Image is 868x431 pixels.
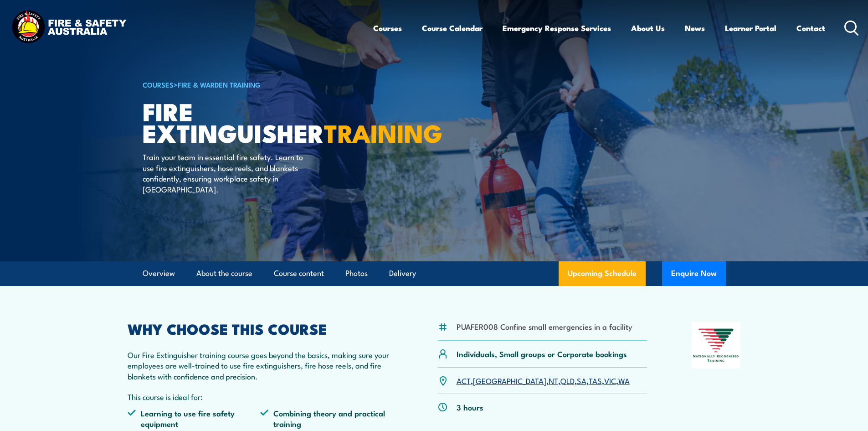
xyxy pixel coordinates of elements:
li: PUAFER008 Confine small emergencies in a facility [457,321,632,332]
a: WA [618,375,630,386]
h1: Fire Extinguisher [143,100,368,143]
a: About Us [631,16,665,40]
a: [GEOGRAPHIC_DATA] [473,375,546,386]
a: Photos [345,261,368,286]
li: Learning to use fire safety equipment [128,408,261,429]
a: Overview [143,261,175,286]
p: Our Fire Extinguisher training course goes beyond the basics, making sure your employees are well... [128,349,394,381]
p: This course is ideal for: [128,391,394,402]
button: Enquire Now [662,261,726,286]
a: Learner Portal [725,16,776,40]
a: Fire & Warden Training [178,79,261,89]
a: SA [577,375,586,386]
a: QLD [560,375,575,386]
li: Combining theory and practical training [260,408,393,429]
a: Delivery [389,261,416,286]
a: Upcoming Schedule [559,261,646,286]
strong: TRAINING [324,113,442,151]
a: About the course [196,261,252,286]
a: Contact [796,16,825,40]
a: News [685,16,705,40]
a: Course content [274,261,324,286]
p: Train your team in essential fire safety. Learn to use fire extinguishers, hose reels, and blanke... [143,151,309,194]
a: TAS [589,375,602,386]
a: Course Calendar [422,16,483,40]
h6: > [143,79,368,90]
a: VIC [604,375,616,386]
h2: WHY CHOOSE THIS COURSE [128,322,394,335]
a: Courses [373,16,402,40]
a: Emergency Response Services [503,16,611,40]
a: NT [549,375,558,386]
p: , , , , , , , [457,375,630,386]
p: Individuals, Small groups or Corporate bookings [457,348,627,359]
a: COURSES [143,79,174,89]
p: 3 hours [457,402,483,412]
img: Nationally Recognised Training logo. [692,322,741,369]
a: ACT [457,375,471,386]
